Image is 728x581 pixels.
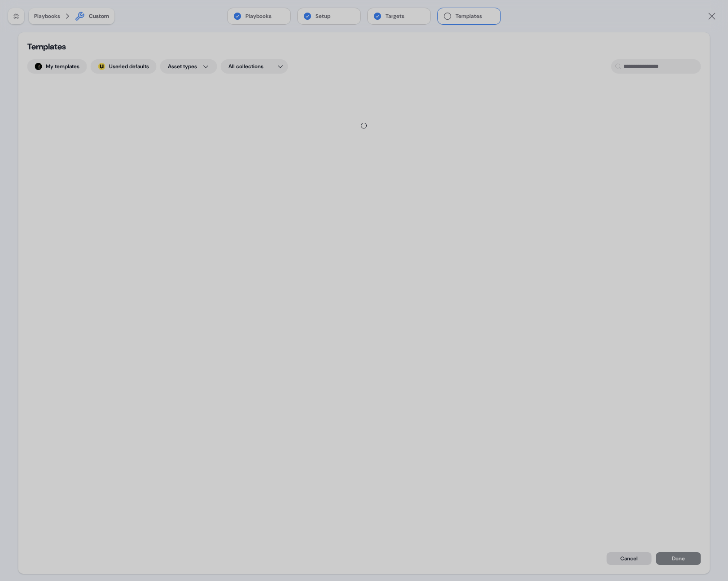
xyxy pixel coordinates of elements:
[706,11,717,22] a: Close
[27,59,87,74] button: My templates
[228,8,290,24] button: Playbooks
[160,59,217,74] button: Asset types
[221,59,288,74] button: All collections
[91,59,157,74] button: userled logo;Userled defaults
[27,41,117,52] div: Templates
[368,8,430,24] button: Targets
[438,8,500,24] button: Templates
[34,12,60,21] button: Playbooks
[228,62,263,71] span: All collections
[98,63,105,70] img: userled logo
[35,63,42,70] img: Henry
[98,63,105,70] div: ;
[89,12,109,21] div: Custom
[606,552,651,565] button: Cancel
[298,8,360,24] button: Setup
